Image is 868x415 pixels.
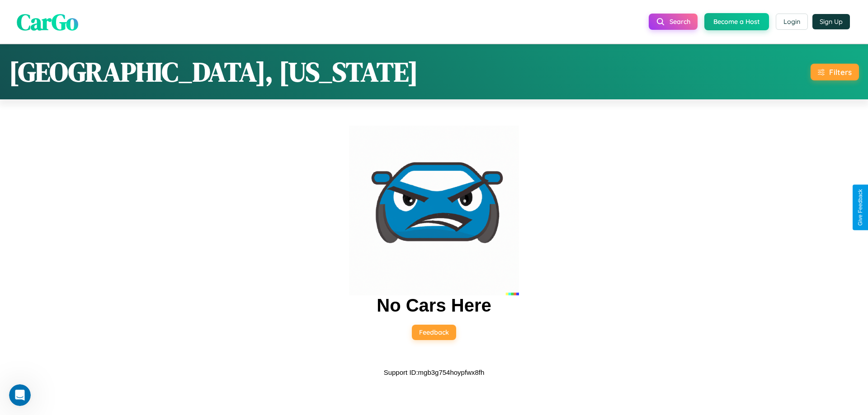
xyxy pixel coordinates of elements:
button: Feedback [412,325,456,340]
p: Support ID: mgb3g754hoypfwx8fh [384,366,485,378]
button: Become a Host [704,13,769,30]
span: Search [670,18,690,26]
button: Search [649,14,698,30]
div: Filters [829,67,852,77]
h2: No Cars Here [377,295,491,316]
h1: [GEOGRAPHIC_DATA], [US_STATE] [9,53,418,90]
button: Login [776,14,808,30]
span: CarGo [17,6,78,37]
button: Filters [811,64,859,80]
img: car [349,126,519,295]
button: Sign Up [812,14,850,29]
iframe: Intercom live chat [9,384,31,406]
div: Give Feedback [857,189,863,226]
